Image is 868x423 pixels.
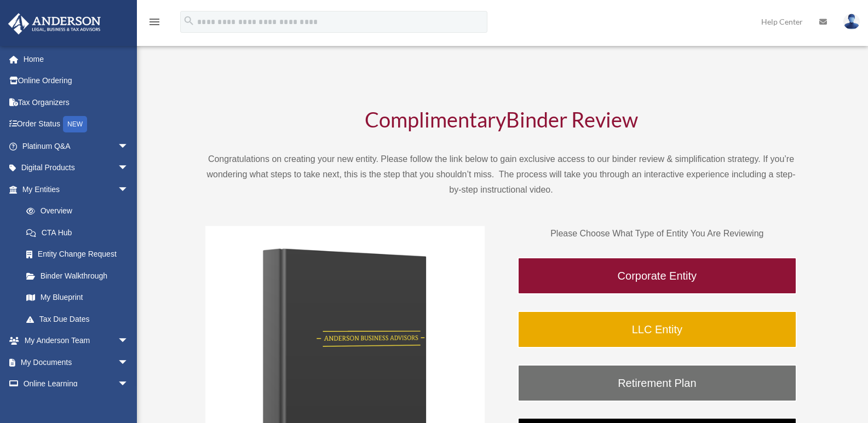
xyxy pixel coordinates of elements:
p: Please Choose What Type of Entity You Are Reviewing [518,226,797,241]
i: menu [148,15,161,28]
a: LLC Entity [518,311,797,348]
span: arrow_drop_down [118,157,140,179]
a: CTA Hub [15,222,145,244]
p: Congratulations on creating your new entity. Please follow the link below to gain exclusive acces... [205,152,797,198]
a: Entity Change Request [15,244,145,265]
i: search [183,15,195,27]
span: arrow_drop_down [118,373,140,396]
a: Online Learningarrow_drop_down [8,373,145,395]
span: arrow_drop_down [118,178,140,201]
span: Binder Review [506,107,638,132]
a: My Entitiesarrow_drop_down [8,178,145,200]
a: menu [148,19,161,28]
div: NEW [63,116,87,132]
span: Complimentary [365,107,506,132]
a: Digital Productsarrow_drop_down [8,157,145,179]
a: Retirement Plan [518,364,797,402]
a: My Anderson Teamarrow_drop_down [8,330,145,352]
a: Platinum Q&Aarrow_drop_down [8,135,145,157]
a: Corporate Entity [518,257,797,294]
img: Anderson Advisors Platinum Portal [5,13,104,34]
span: arrow_drop_down [118,135,140,158]
a: Binder Walkthrough [15,265,140,287]
a: My Blueprint [15,287,145,309]
span: arrow_drop_down [118,330,140,352]
a: My Documentsarrow_drop_down [8,351,145,373]
a: Overview [15,200,145,222]
a: Tax Due Dates [15,308,145,330]
span: arrow_drop_down [118,351,140,374]
a: Online Ordering [8,70,145,92]
a: Tax Organizers [8,91,145,113]
img: User Pic [843,14,860,30]
a: Order StatusNEW [8,113,145,136]
a: Home [8,48,145,70]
